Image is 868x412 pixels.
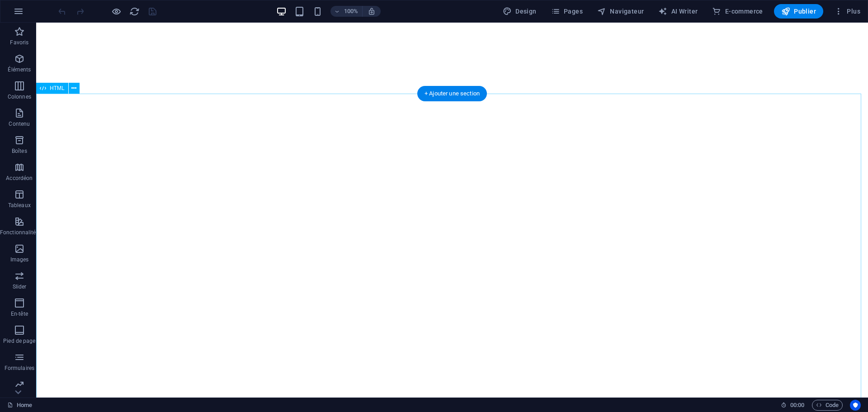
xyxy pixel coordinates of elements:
span: Pages [551,7,583,16]
i: Actualiser la page [129,6,140,17]
span: 00 00 [790,400,804,411]
p: Pied de page [3,337,35,345]
button: AI Writer [655,4,701,19]
p: En-tête [11,310,28,317]
button: Design [499,4,540,19]
span: E-commerce [712,7,763,16]
span: AI Writer [658,7,698,16]
span: Publier [781,7,816,16]
span: : [797,402,798,408]
p: Boîtes [12,147,27,155]
span: HTML [50,85,65,91]
div: + Ajouter une section [417,86,487,101]
button: Code [812,400,843,411]
p: Tableaux [8,202,31,209]
span: Design [503,7,537,16]
button: E-commerce [708,4,766,19]
button: 100% [330,6,363,17]
button: Navigateur [594,4,647,19]
p: Slider [13,283,27,290]
p: Images [10,256,29,263]
p: Favoris [10,39,28,46]
p: Éléments [8,66,31,73]
p: Accordéon [6,175,33,182]
button: Cliquez ici pour quitter le mode Aperçu et poursuivre l'édition. [111,6,122,17]
span: Plus [834,7,860,16]
button: reload [129,6,140,17]
div: Design (Ctrl+Alt+Y) [499,4,540,19]
span: Navigateur [597,7,644,16]
p: Formulaires [5,365,34,372]
i: Lors du redimensionnement, ajuster automatiquement le niveau de zoom en fonction de l'appareil sé... [368,7,376,15]
p: Colonnes [8,93,31,100]
h6: Durée de la session [781,400,805,411]
a: Cliquez pour annuler la sélection. Double-cliquez pour ouvrir Pages. [7,400,32,411]
button: Plus [830,4,864,19]
p: Contenu [9,120,30,128]
button: Usercentrics [850,400,861,411]
button: Pages [547,4,586,19]
button: Publier [774,4,823,19]
span: Code [816,400,839,411]
h6: 100% [344,6,359,17]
